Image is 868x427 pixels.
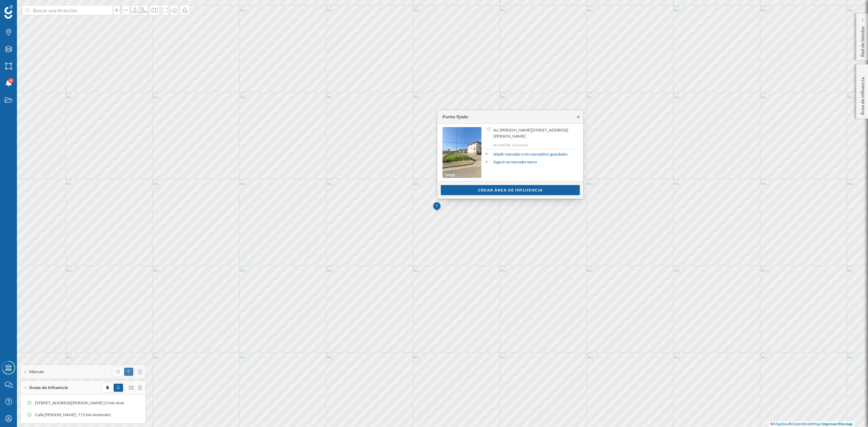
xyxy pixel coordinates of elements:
a: Sugerir un marcador nuevo [493,159,537,165]
p: Área de influencia [859,75,866,115]
div: © © [769,421,854,427]
span: Soporte [14,5,38,11]
p: 40,190730, -0,656246 [493,143,575,147]
span: Áreas de influencia [29,385,68,391]
span: Av. [PERSON_NAME][STREET_ADDRESS][PERSON_NAME] [493,127,573,139]
span: 9 [10,77,12,84]
div: Calle [PERSON_NAME], 7 (5 min Andando) [35,411,114,418]
img: streetview [442,127,481,178]
div: [STREET_ADDRESS][PERSON_NAME] (5 min Andando) [35,400,137,406]
img: Geoblink Logo [4,5,13,19]
a: Añadir marcador a mis marcadores guardados [493,151,568,157]
p: Red de tiendas [859,24,866,57]
a: Mapbox [774,421,789,426]
a: OpenStreetMap [792,421,821,426]
a: Improve this map [822,421,853,426]
span: Marcas [29,369,44,375]
div: Punto fijado [442,114,468,120]
img: Marker [433,200,441,213]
